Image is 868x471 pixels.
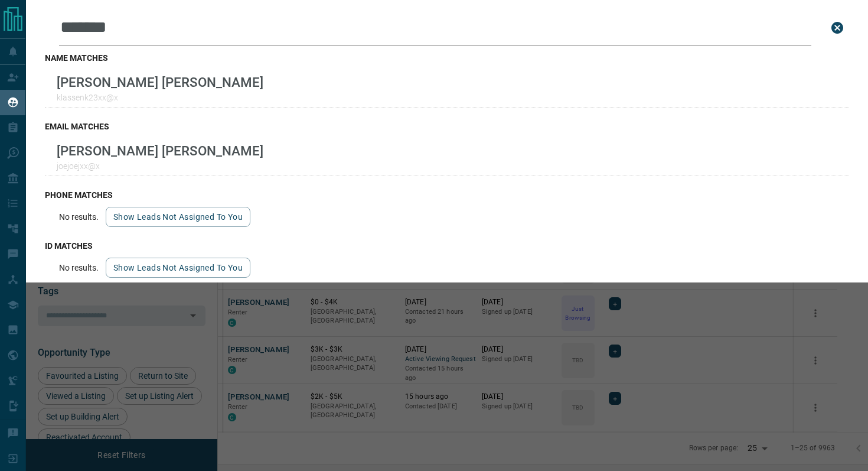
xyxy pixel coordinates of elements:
[57,143,263,158] p: [PERSON_NAME] [PERSON_NAME]
[45,190,849,200] h3: phone matches
[57,93,263,102] p: klassenk23xx@x
[45,122,849,131] h3: email matches
[59,263,99,272] p: No results.
[45,53,849,63] h3: name matches
[57,161,263,171] p: joejoejxx@x
[59,212,99,222] p: No results.
[106,207,250,227] button: show leads not assigned to you
[45,241,849,251] h3: id matches
[825,16,849,40] button: close search bar
[106,258,250,278] button: show leads not assigned to you
[57,74,263,90] p: [PERSON_NAME] [PERSON_NAME]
